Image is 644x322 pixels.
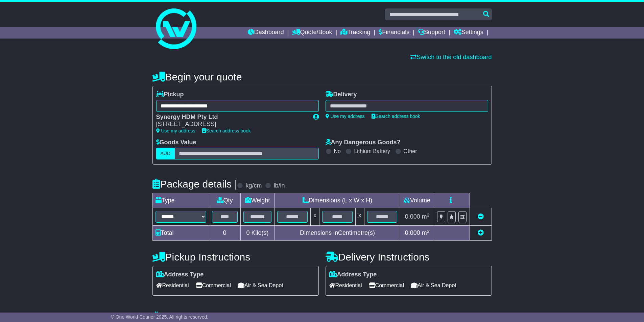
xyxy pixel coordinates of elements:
[404,148,417,154] label: Other
[209,193,240,208] td: Qty
[152,226,209,241] td: Total
[248,27,284,39] a: Dashboard
[329,280,362,291] span: Residential
[329,271,377,278] label: Address Type
[354,148,390,154] label: Lithium Battery
[422,213,430,220] span: m
[156,139,196,146] label: Goods Value
[326,251,492,263] h4: Delivery Instructions
[152,71,492,82] h4: Begin your quote
[152,178,237,190] h4: Package details |
[156,128,195,133] a: Use my address
[238,280,283,291] span: Air & Sea Depot
[478,213,484,220] a: Remove this item
[156,91,184,98] label: Pickup
[372,114,420,119] a: Search address book
[405,229,420,236] span: 0.000
[275,226,400,241] td: Dimensions in Centimetre(s)
[418,27,445,39] a: Support
[427,213,430,218] sup: 3
[478,229,484,236] a: Add new item
[326,91,357,98] label: Delivery
[196,280,231,291] span: Commercial
[246,229,249,236] span: 0
[156,121,306,128] div: [STREET_ADDRESS]
[156,271,204,278] label: Address Type
[292,27,332,39] a: Quote/Book
[454,27,483,39] a: Settings
[427,229,430,234] sup: 3
[379,27,409,39] a: Financials
[202,128,251,133] a: Search address book
[152,251,319,263] h4: Pickup Instructions
[340,27,370,39] a: Tracking
[326,139,401,146] label: Any Dangerous Goods?
[245,182,262,190] label: kg/cm
[400,193,434,208] td: Volume
[405,213,420,220] span: 0.000
[156,114,306,121] div: Synergy HDM Pty Ltd
[326,114,365,119] a: Use my address
[240,226,275,241] td: Kilo(s)
[422,229,430,236] span: m
[156,148,175,159] label: AUD
[152,193,209,208] td: Type
[273,182,285,190] label: lb/in
[275,193,400,208] td: Dimensions (L x W x H)
[411,280,456,291] span: Air & Sea Depot
[111,314,209,320] span: © One World Courier 2025. All rights reserved.
[240,193,275,208] td: Weight
[355,208,364,226] td: x
[152,311,492,322] h4: Warranty & Insurance
[334,148,341,154] label: No
[369,280,404,291] span: Commercial
[410,54,492,60] a: Switch to the old dashboard
[156,280,189,291] span: Residential
[311,208,319,226] td: x
[209,226,240,241] td: 0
